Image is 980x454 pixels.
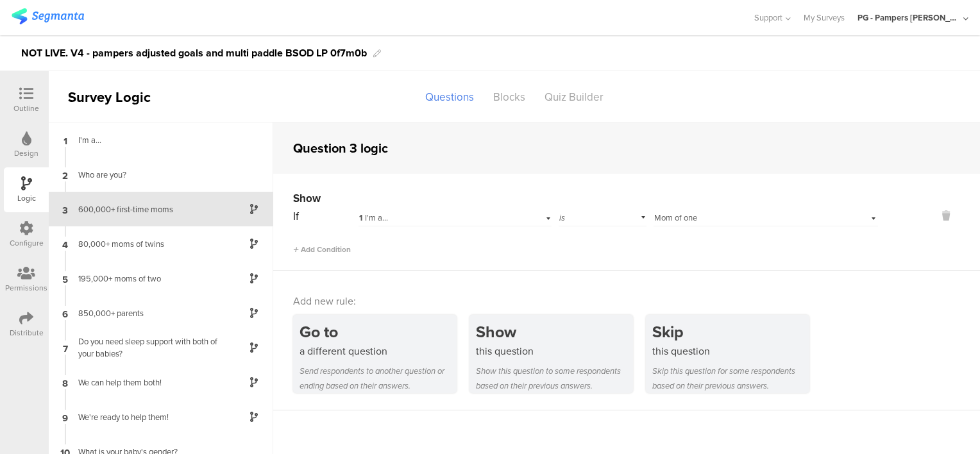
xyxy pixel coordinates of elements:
[476,364,633,393] div: Show this question to some respondents based on their previous answers.
[293,294,961,308] div: Add new rule:
[293,190,321,206] span: Show
[17,192,36,204] div: Logic
[359,212,518,224] div: I'm a...
[754,12,782,24] span: Support
[13,103,39,114] div: Outline
[12,8,84,24] img: segmanta logo
[62,237,68,251] span: 4
[63,340,68,355] span: 7
[71,307,231,319] div: 850,000+ parents
[300,320,457,344] div: Go to
[62,167,68,181] span: 2
[71,169,231,181] div: Who are you?
[5,282,47,294] div: Permissions
[476,344,633,358] div: this question
[857,12,960,24] div: PG - Pampers [PERSON_NAME]
[71,203,231,215] div: 600,000+ first-time moms
[535,86,613,108] div: Quiz Builder
[62,375,68,389] span: 8
[559,212,565,224] span: is
[293,208,357,224] div: If
[300,364,457,393] div: Send respondents to another question or ending based on their answers.
[71,411,231,423] div: We're ready to help them!
[416,86,484,108] div: Questions
[62,202,68,216] span: 3
[652,344,809,358] div: this question
[21,43,367,63] div: NOT LIVE. V4 - pampers adjusted goals and multi paddle BSOD LP 0f7m0b
[359,212,388,224] span: I'm a...
[654,212,697,224] span: Mom of one
[71,376,231,389] div: We can help them both!
[10,327,44,339] div: Distribute
[71,134,231,146] div: I'm a...
[62,410,68,424] span: 9
[62,271,68,285] span: 5
[49,87,196,108] div: Survey Logic
[62,306,68,320] span: 6
[293,139,388,158] div: Question 3 logic
[484,86,535,108] div: Blocks
[652,364,809,393] div: Skip this question for some respondents based on their previous answers.
[300,344,457,358] div: a different question
[63,133,67,147] span: 1
[71,238,231,250] div: 80,000+ moms of twins
[476,320,633,344] div: Show
[71,335,231,360] div: Do you need sleep support with both of your babies?
[652,320,809,344] div: Skip
[14,147,38,159] div: Design
[293,244,351,255] span: Add Condition
[71,273,231,285] div: 195,000+ moms of two
[359,212,362,224] span: 1
[10,237,44,249] div: Configure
